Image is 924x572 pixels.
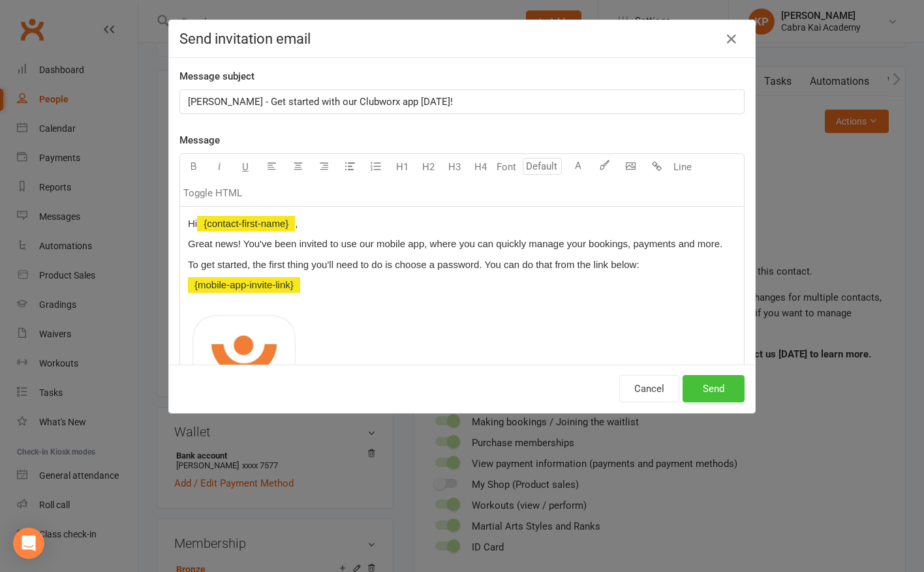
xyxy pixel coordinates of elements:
[180,180,245,206] button: Toggle HTML
[441,154,467,180] button: H3
[389,154,415,180] button: H1
[188,238,722,249] span: Great news! You've been invited to use our mobile app, where you can quickly manage your bookings...
[188,314,320,459] img: f04a0504-d57d-4aa0-872f-b1be2b9fe260.png
[467,154,493,180] button: H4
[188,96,453,108] span: [PERSON_NAME] - Get started with our Clubworx app [DATE]!
[565,154,591,180] button: A
[188,218,197,229] span: Hi
[242,161,249,173] span: U
[13,528,44,559] div: Open Intercom Messenger
[179,132,220,148] label: Message
[415,154,441,180] button: H2
[232,154,258,180] button: U
[188,259,639,270] span: To get started, the first thing you'll need to do is choose a password. You can do that from the ...
[523,158,562,175] input: Default
[721,29,742,50] button: Close
[619,375,679,402] button: Cancel
[493,154,519,180] button: Font
[179,31,745,47] h4: Send invitation email
[683,375,745,402] button: Send
[179,68,254,84] label: Message subject
[295,218,298,229] span: ,
[670,154,696,180] button: Line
